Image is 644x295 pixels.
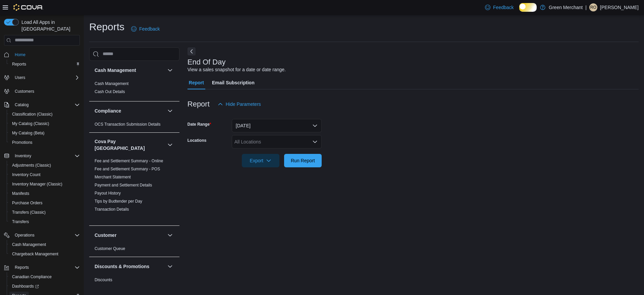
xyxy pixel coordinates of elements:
[9,282,42,290] a: Dashboards
[187,58,226,66] h3: End Of Day
[7,249,83,259] button: Chargeback Management
[549,3,583,11] p: Green Merchant
[12,242,46,247] span: Cash Management
[95,174,131,180] span: Merchant Statement
[9,138,80,146] span: Promotions
[15,265,29,270] span: Reports
[7,189,83,198] button: Manifests
[7,208,83,217] button: Transfers (Classic)
[166,231,174,239] button: Customer
[95,277,112,283] span: Discounts
[12,74,80,82] span: Users
[9,129,47,137] a: My Catalog (Beta)
[7,59,83,69] button: Reports
[12,51,28,59] a: Home
[166,66,174,74] button: Cash Management
[95,199,142,204] a: Tips by Budtender per Day
[89,80,179,101] div: Cash Management
[9,282,80,290] span: Dashboards
[95,182,152,188] span: Payment and Settlement Details
[519,3,537,12] input: Dark Mode
[9,199,80,207] span: Purchase Orders
[7,179,83,189] button: Inventory Manager (Classic)
[15,233,35,238] span: Operations
[12,191,29,196] span: Manifests
[89,157,179,225] div: Cova Pay [GEOGRAPHIC_DATA]
[482,1,516,14] a: Feedback
[9,250,80,258] span: Chargeback Management
[590,3,596,11] span: RO
[12,101,80,109] span: Catalog
[95,108,121,114] h3: Compliance
[9,189,80,198] span: Manifests
[12,219,29,224] span: Transfers
[9,161,80,169] span: Adjustments (Classic)
[95,207,129,212] span: Transaction Details
[139,26,160,32] span: Feedback
[12,74,28,82] button: Users
[95,108,165,114] button: Compliance
[12,231,37,239] button: Operations
[12,181,62,187] span: Inventory Manager (Classic)
[89,245,179,257] div: Customer
[12,121,49,126] span: My Catalog (Classic)
[95,81,128,86] a: Cash Management
[166,141,174,149] button: Cova Pay [GEOGRAPHIC_DATA]
[95,263,149,270] h3: Discounts & Promotions
[7,161,83,170] button: Adjustments (Classic)
[95,191,121,196] span: Payout History
[15,102,29,108] span: Catalog
[7,170,83,179] button: Inventory Count
[9,180,80,188] span: Inventory Manager (Classic)
[9,171,80,179] span: Inventory Count
[246,154,275,167] span: Export
[7,240,83,249] button: Cash Management
[9,138,35,146] a: Promotions
[89,20,124,34] h1: Reports
[7,282,83,291] a: Dashboards
[187,47,196,55] button: Next
[15,89,34,94] span: Customers
[9,250,61,258] a: Chargeback Management
[95,81,128,86] span: Cash Management
[95,159,163,163] a: Fee and Settlement Summary - Online
[9,110,55,118] a: Classification (Classic)
[15,153,31,159] span: Inventory
[95,246,125,251] span: Customer Queue
[585,3,587,11] p: |
[215,97,264,111] button: Hide Parameters
[95,89,125,94] span: Cash Out Details
[166,262,174,270] button: Discounts & Promotions
[95,207,129,212] a: Transaction Details
[12,263,32,271] button: Reports
[166,107,174,115] button: Compliance
[187,100,210,108] h3: Report
[312,139,318,144] button: Open list of options
[187,138,207,143] label: Locations
[7,110,83,119] button: Classification (Classic)
[95,67,165,74] button: Cash Management
[95,67,136,74] h3: Cash Management
[95,89,125,94] a: Cash Out Details
[1,151,83,161] button: Inventory
[95,278,112,282] a: Discounts
[95,138,165,152] h3: Cova Pay [GEOGRAPHIC_DATA]
[95,263,165,270] button: Discounts & Promotions
[7,138,83,147] button: Promotions
[9,189,32,198] a: Manifests
[7,272,83,282] button: Canadian Compliance
[12,200,43,206] span: Purchase Orders
[1,73,83,82] button: Users
[9,218,32,226] a: Transfers
[12,210,46,215] span: Transfers (Classic)
[9,110,80,118] span: Classification (Classic)
[95,183,152,187] a: Payment and Settlement Details
[12,87,80,95] span: Customers
[9,273,54,281] a: Canadian Compliance
[1,100,83,110] button: Catalog
[15,75,25,80] span: Users
[95,167,160,171] a: Fee and Settlement Summary - POS
[284,154,322,167] button: Run Report
[187,122,211,127] label: Date Range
